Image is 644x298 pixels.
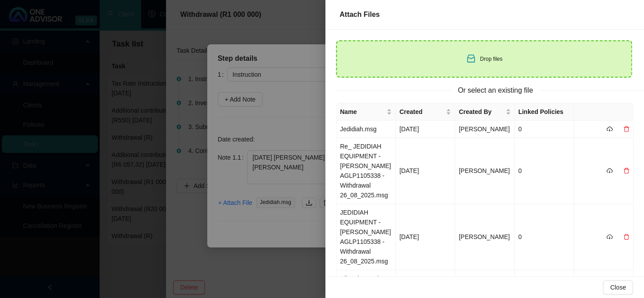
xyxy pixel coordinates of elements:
td: 0 [515,121,574,138]
span: [PERSON_NAME] [459,233,509,240]
span: Name [340,107,385,117]
td: 0 [515,138,574,204]
td: 0 [515,204,574,270]
td: [DATE] [396,138,455,204]
span: delete [623,234,629,240]
span: Created By [459,107,503,117]
span: [PERSON_NAME] [459,125,509,133]
th: Created [396,103,455,121]
td: [DATE] [396,204,455,270]
span: cloud-download [606,234,613,240]
span: inbox [466,53,476,64]
span: delete [623,168,629,174]
span: cloud-download [606,168,613,174]
span: Or select an existing file [451,85,540,96]
td: Re_ JEDIDIAH EQUIPMENT - [PERSON_NAME] AGLP1105338 - Withdrawal 26_08_2025.msg [336,138,396,204]
td: JEDIDIAH EQUIPMENT - [PERSON_NAME] AGLP1105338 - Withdrawal 26_08_2025.msg [336,204,396,270]
th: Linked Policies [515,103,574,121]
span: Drop files [480,56,502,62]
th: Created By [455,103,514,121]
span: [PERSON_NAME] [459,167,509,174]
td: [DATE] [396,121,455,138]
span: delete [623,126,629,132]
td: Jedidiah.msg [336,121,396,138]
span: Created [399,107,444,117]
span: cloud-download [606,126,613,132]
span: Attach Files [339,11,380,18]
th: Name [336,103,396,121]
span: Close [610,282,626,292]
button: Close [603,280,633,294]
